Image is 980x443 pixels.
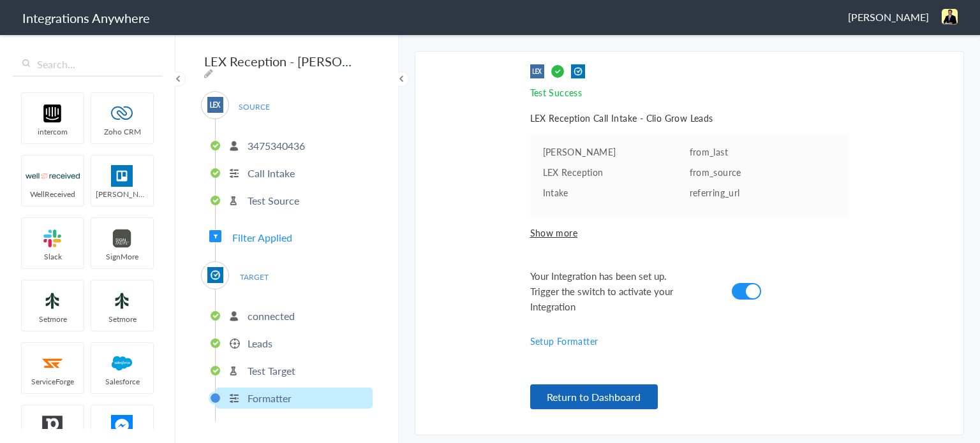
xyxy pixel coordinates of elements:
[22,126,84,137] span: intercom
[95,165,149,187] img: trello.png
[248,309,295,323] p: connected
[95,290,149,312] img: setmoreNew.jpg
[248,138,305,153] p: 3475340436
[91,314,153,324] span: Setmore
[530,384,658,409] button: Return to Dashboard
[571,64,585,78] img: target
[22,376,84,387] span: ServiceForge
[22,251,84,262] span: Slack
[248,193,299,208] p: Test Source
[13,52,163,76] input: Search...
[690,166,836,178] p: from_source
[543,186,690,199] pre: Intake
[248,336,272,351] p: Leads
[26,290,80,312] img: setmoreNew.jpg
[543,145,690,158] pre: [PERSON_NAME]
[22,9,150,27] h1: Integrations Anywhere
[26,352,80,374] img: serviceforge-icon.png
[95,415,149,437] img: FBM.png
[26,228,80,249] img: slack-logo.svg
[530,86,849,99] p: Test Success
[95,103,149,124] img: zoho-logo.svg
[530,268,696,314] span: Your Integration has been set up. Trigger the switch to activate your Integration
[848,10,929,24] span: [PERSON_NAME]
[248,391,292,405] p: Formatter
[22,189,84,200] span: WellReceived
[230,268,278,286] span: TARGET
[91,251,153,262] span: SignMore
[95,228,149,249] img: signmore-logo.png
[207,97,223,113] img: lex-app-logo.svg
[530,112,849,124] h5: LEX Reception Call Intake - Clio Grow Leads
[91,189,153,200] span: [PERSON_NAME]
[26,165,80,187] img: wr-logo.svg
[232,230,292,245] span: Filter Applied
[942,9,958,25] img: 5dfc52d3-381e-4e13-abc6-019aa1d164fe.jpeg
[690,186,836,199] p: referring_url
[91,126,153,137] span: Zoho CRM
[248,363,295,378] p: Test Target
[95,352,149,374] img: salesforce-logo.svg
[230,98,278,115] span: SOURCE
[207,267,223,283] img: Clio.jpg
[22,314,84,324] span: Setmore
[690,145,836,158] p: from_last
[530,335,598,347] a: Setup Formatter
[91,376,153,387] span: Salesforce
[248,166,295,180] p: Call Intake
[26,415,80,437] img: pipedrive.png
[543,166,690,178] pre: LEX Reception
[530,64,544,78] img: source
[530,226,849,239] span: Show more
[26,103,80,124] img: intercom-logo.svg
